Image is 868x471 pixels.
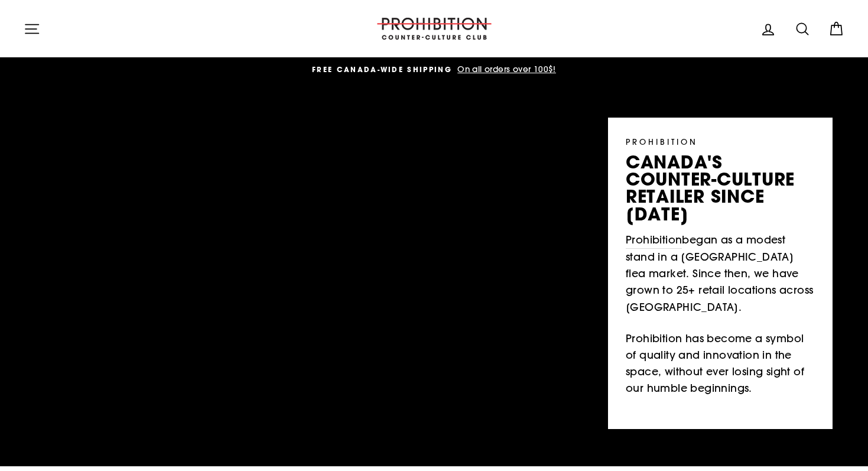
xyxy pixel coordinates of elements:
p: canada's counter-culture retailer since [DATE] [626,154,815,223]
p: Prohibition has become a symbol of quality and innovation in the space, without ever losing sight... [626,330,815,397]
p: PROHIBITION [626,135,815,148]
span: On all orders over 100$! [454,64,556,74]
span: FREE CANADA-WIDE SHIPPING [312,64,452,74]
p: began as a modest stand in a [GEOGRAPHIC_DATA] flea market. Since then, we have grown to 25+ reta... [626,232,815,316]
a: FREE CANADA-WIDE SHIPPING On all orders over 100$! [27,63,841,76]
a: Prohibition [626,232,682,249]
img: PROHIBITION COUNTER-CULTURE CLUB [375,18,493,40]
